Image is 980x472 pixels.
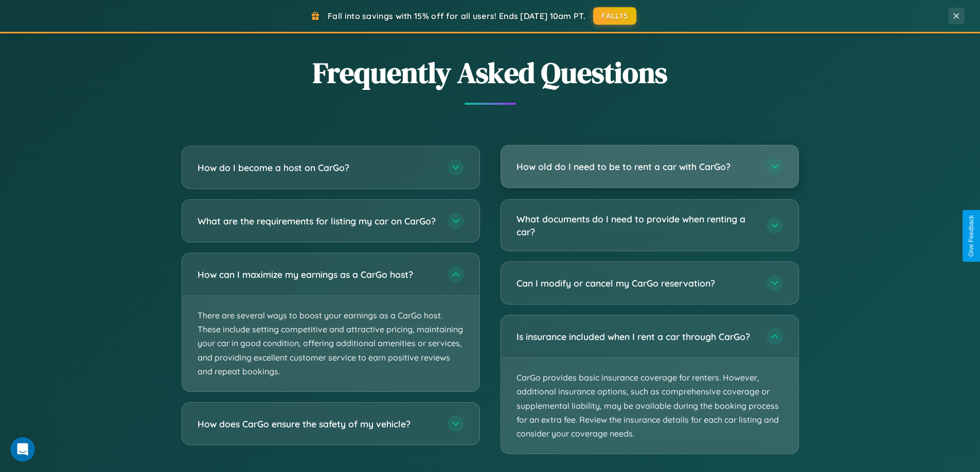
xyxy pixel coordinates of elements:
[516,277,756,290] h3: Can I modify or cancel my CarGo reservation?
[198,418,437,430] h3: How does CarGo ensure the safety of my vehicle?
[182,53,799,92] h2: Frequently Asked Questions
[501,358,798,454] p: CarGo provides basic insurance coverage for renters. However, additional insurance options, such ...
[516,213,756,238] h3: What documents do I need to provide when renting a car?
[516,160,756,173] h3: How old do I need to be to rent a car with CarGo?
[198,161,437,174] h3: How do I become a host on CarGo?
[328,11,585,21] span: Fall into savings with 15% off for all users! Ends [DATE] 10am PT.
[516,330,756,343] h3: Is insurance included when I rent a car through CarGo?
[198,215,437,228] h3: What are the requirements for listing my car on CarGo?
[10,437,35,462] iframe: Intercom live chat
[593,7,636,25] button: FALL15
[968,215,975,257] div: Give Feedback
[182,296,479,391] p: There are several ways to boost your earnings as a CarGo host. These include setting competitive ...
[198,268,437,281] h3: How can I maximize my earnings as a CarGo host?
